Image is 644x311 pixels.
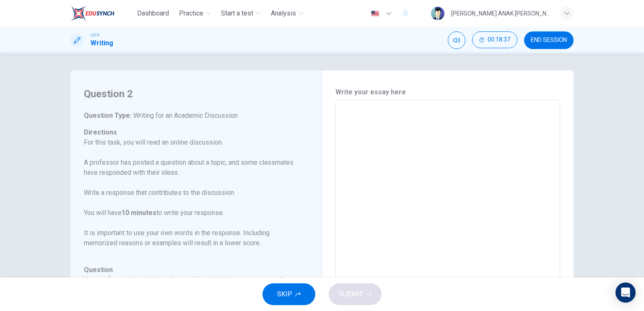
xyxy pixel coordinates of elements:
[70,5,134,22] a: EduSynch logo
[524,31,574,49] button: END SESSION
[137,8,169,18] span: Dashboard
[84,127,298,258] h6: Directions
[70,5,114,22] img: EduSynch logo
[218,6,264,21] button: Start a test
[472,31,517,49] div: Hide
[91,38,113,48] h1: Writing
[122,209,156,217] b: 10 minutes
[448,31,465,49] div: Mute
[84,265,298,275] h6: Question
[262,283,315,305] button: SKIP
[370,10,380,17] img: en
[84,111,298,121] h6: Question Type :
[176,6,214,21] button: Practice
[431,7,444,20] img: Profile picture
[84,87,298,101] h4: Question 2
[179,8,203,18] span: Practice
[271,8,296,18] span: Analysis
[221,8,253,18] span: Start a test
[531,37,567,44] span: END SESSION
[132,111,238,119] span: Writing for an Academic Discussion
[84,275,298,295] h6: Your professor is teaching a class on Nursing. Write a post responding to the professor’s question.
[488,36,510,43] span: 00:18:37
[277,288,292,300] span: SKIP
[134,6,172,21] button: Dashboard
[91,32,99,38] span: CEFR
[615,282,636,303] div: Open Intercom Messenger
[84,137,298,248] p: For this task, you will read an online discussion. A professor has posted a question about a topi...
[451,8,550,18] div: [PERSON_NAME] ANAK [PERSON_NAME]
[472,31,517,48] button: 00:18:37
[335,87,560,97] h6: Write your essay here
[267,6,307,21] button: Analysis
